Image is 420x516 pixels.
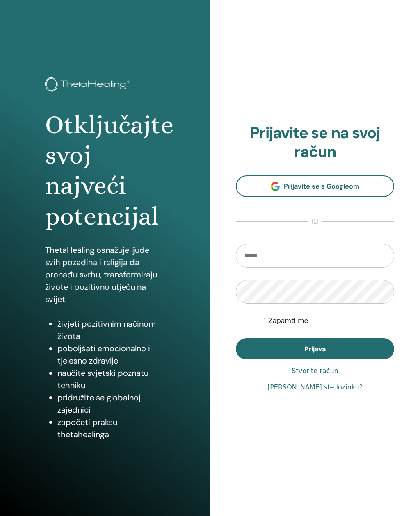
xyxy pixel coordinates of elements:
p: ThetaHealing osnažuje ljude svih pozadina i religija da pronađu svrhu, transformiraju živote i po... [45,244,164,305]
li: pridružite se globalnoj zajednici [57,391,164,416]
div: Keep me authenticated indefinitely or until I manually logout [260,316,394,326]
label: Zapamti me [268,316,308,326]
a: [PERSON_NAME] ste lozinku? [267,382,363,392]
li: poboljšati emocionalno i tjelesno zdravlje [57,342,164,367]
a: Prijavite se s Googleom [236,175,394,197]
li: živjeti pozitivnim načinom života [57,318,164,342]
a: Stvorite račun [292,366,338,376]
span: Prijavite se s Googleom [284,182,359,191]
h1: Otključajte svoj najveći potencijal [45,110,164,232]
span: ili [308,217,322,227]
h2: Prijavite se na svoj račun [236,124,394,161]
li: naučite svjetski poznatu tehniku [57,367,164,391]
button: Prijava [236,338,394,359]
li: započeti praksu thetahealinga [57,416,164,441]
span: Prijava [304,345,326,353]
